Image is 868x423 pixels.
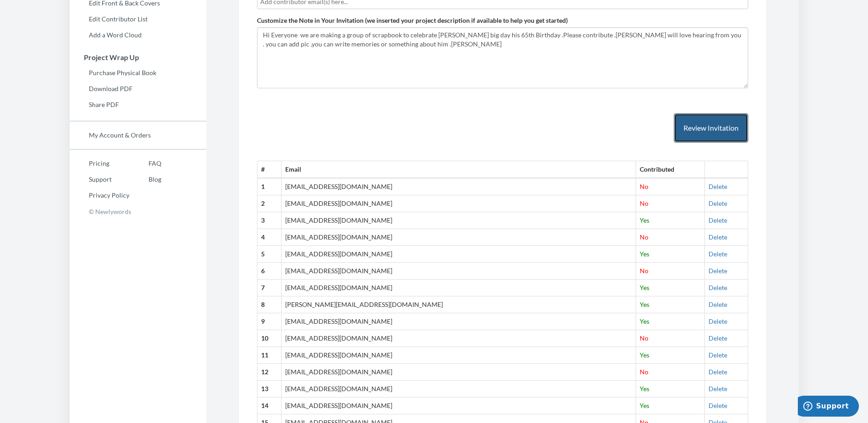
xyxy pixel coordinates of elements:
[709,183,727,190] a: Delete
[636,161,705,178] th: Contributed
[257,313,282,330] th: 9
[709,301,727,308] a: Delete
[709,233,727,241] a: Delete
[282,398,636,414] td: [EMAIL_ADDRESS][DOMAIN_NAME]
[709,317,727,325] a: Delete
[640,368,648,376] span: No
[709,334,727,342] a: Delete
[640,267,648,275] span: No
[282,364,636,381] td: [EMAIL_ADDRESS][DOMAIN_NAME]
[257,381,282,398] th: 13
[70,66,206,80] a: Purchase Physical Book
[640,199,648,207] span: No
[282,347,636,364] td: [EMAIL_ADDRESS][DOMAIN_NAME]
[798,396,859,418] iframe: Opens a widget where you can chat to one of our agents
[257,246,282,263] th: 5
[257,161,282,178] th: #
[257,178,282,195] th: 1
[282,296,636,313] td: [PERSON_NAME][EMAIL_ADDRESS][DOMAIN_NAME]
[709,250,727,258] a: Delete
[640,351,649,359] span: Yes
[70,204,206,219] p: © Newlywords
[257,263,282,280] th: 6
[70,189,129,202] a: Privacy Policy
[257,195,282,212] th: 2
[70,173,129,186] a: Support
[640,334,648,342] span: No
[709,402,727,409] a: Delete
[257,27,748,88] textarea: Hi Everyone we are making a group of scrapbook to celebrate [PERSON_NAME] big day his 65th Birthd...
[70,98,206,112] a: Share PDF
[709,199,727,207] a: Delete
[257,296,282,313] th: 8
[282,330,636,347] td: [EMAIL_ADDRESS][DOMAIN_NAME]
[257,16,568,25] label: Customize the Note in Your Invitation (we inserted your project description if available to help ...
[257,347,282,364] th: 11
[640,284,649,291] span: Yes
[70,12,206,26] a: Edit Contributor List
[282,195,636,212] td: [EMAIL_ADDRESS][DOMAIN_NAME]
[640,385,649,392] span: Yes
[640,183,648,190] span: No
[709,216,727,224] a: Delete
[282,212,636,229] td: [EMAIL_ADDRESS][DOMAIN_NAME]
[709,351,727,359] a: Delete
[257,330,282,347] th: 10
[640,250,649,258] span: Yes
[640,402,649,409] span: Yes
[129,173,161,186] a: Blog
[129,157,161,170] a: FAQ
[709,284,727,291] a: Delete
[282,178,636,195] td: [EMAIL_ADDRESS][DOMAIN_NAME]
[70,53,206,61] h3: Project Wrap Up
[709,368,727,376] a: Delete
[257,229,282,246] th: 4
[257,364,282,381] th: 12
[70,28,206,42] a: Add a Word Cloud
[70,82,206,96] a: Download PDF
[257,398,282,414] th: 14
[640,301,649,308] span: Yes
[640,233,648,241] span: No
[674,113,748,143] button: Review Invitation
[282,246,636,263] td: [EMAIL_ADDRESS][DOMAIN_NAME]
[282,229,636,246] td: [EMAIL_ADDRESS][DOMAIN_NAME]
[640,317,649,325] span: Yes
[709,267,727,275] a: Delete
[709,385,727,392] a: Delete
[257,212,282,229] th: 3
[640,216,649,224] span: Yes
[282,381,636,398] td: [EMAIL_ADDRESS][DOMAIN_NAME]
[257,280,282,296] th: 7
[282,280,636,296] td: [EMAIL_ADDRESS][DOMAIN_NAME]
[282,263,636,280] td: [EMAIL_ADDRESS][DOMAIN_NAME]
[70,128,206,142] a: My Account & Orders
[282,313,636,330] td: [EMAIL_ADDRESS][DOMAIN_NAME]
[282,161,636,178] th: Email
[70,157,129,170] a: Pricing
